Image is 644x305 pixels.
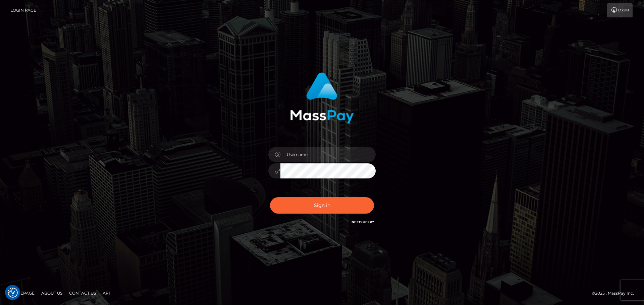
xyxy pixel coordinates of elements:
[607,3,633,17] a: Login
[10,3,36,17] a: Login Page
[7,288,37,298] a: Homepage
[100,288,113,298] a: API
[290,72,354,124] img: MassPay Login
[280,147,376,162] input: Username...
[592,290,639,297] div: © 2025 , MassPay Inc.
[8,288,18,298] img: Revisit consent button
[270,197,374,214] button: Sign in
[66,288,99,298] a: Contact Us
[39,288,65,298] a: About Us
[8,288,18,298] button: Consent Preferences
[352,220,374,224] a: Need Help?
